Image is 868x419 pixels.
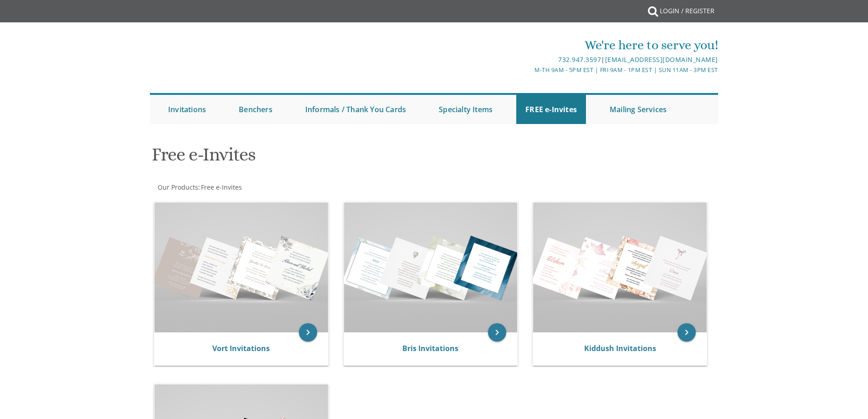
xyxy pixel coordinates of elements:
[678,323,696,341] a: keyboard_arrow_right
[212,343,270,353] a: Vort Invitations
[159,95,215,124] a: Invitations
[516,95,586,124] a: FREE e-Invites
[558,55,601,64] a: 732.947.3597
[601,95,676,124] a: Mailing Services
[344,202,518,332] img: Bris Invitations
[605,55,718,64] a: [EMAIL_ADDRESS][DOMAIN_NAME]
[152,145,524,171] h1: Free e-Invites
[340,65,718,75] div: M-Th 9am - 5pm EST | Fri 9am - 1pm EST | Sun 11am - 3pm EST
[533,202,707,332] img: Kiddush Invitations
[488,323,506,341] a: keyboard_arrow_right
[296,95,415,124] a: Informals / Thank You Cards
[201,183,242,191] span: Free e-Invites
[157,183,198,191] a: Our Products
[430,95,502,124] a: Specialty Items
[200,183,242,191] a: Free e-Invites
[584,343,656,353] a: Kiddush Invitations
[150,183,434,192] div: :
[230,95,282,124] a: Benchers
[299,323,317,341] a: keyboard_arrow_right
[340,36,718,54] div: We're here to serve you!
[154,202,328,332] img: Vort Invitations
[340,54,718,65] div: |
[402,343,458,353] a: Bris Invitations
